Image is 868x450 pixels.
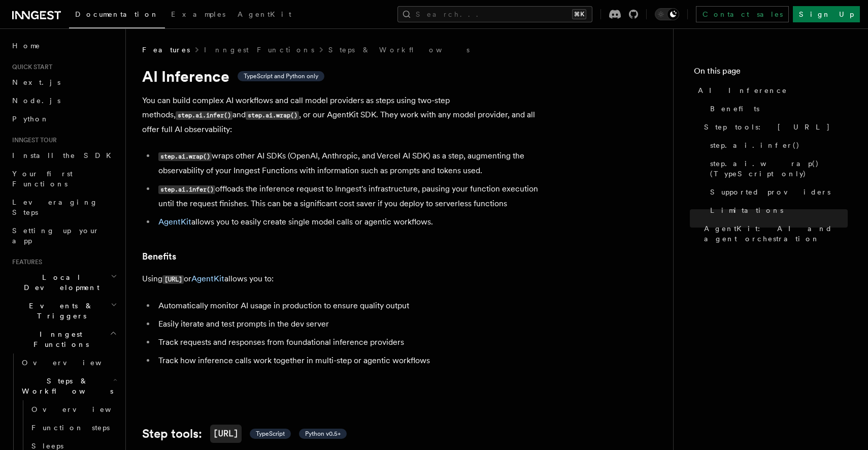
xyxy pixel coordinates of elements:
button: Local Development [8,268,119,297]
code: step.ai.infer() [176,111,232,120]
span: Sleeps [31,442,63,450]
a: Sign Up [793,6,860,22]
button: Toggle dark mode [655,8,679,20]
a: Install the SDK [8,146,119,165]
a: AI Inference [694,81,848,100]
span: AgentKit [238,10,291,18]
a: Home [8,37,119,55]
span: Python [12,115,49,123]
li: offloads the inference request to Inngest's infrastructure, pausing your function execution until... [155,182,548,211]
span: Quick start [8,63,52,71]
a: Supported providers [706,183,848,201]
code: step.ai.wrap() [246,111,299,120]
a: Step tools: [URL] [700,118,848,136]
p: You can build complex AI workflows and call model providers as steps using two-step methods, and ... [142,93,548,137]
a: Examples [165,3,231,27]
span: Local Development [8,272,111,293]
a: AgentKit: AI and agent orchestration [700,219,848,248]
li: Automatically monitor AI usage in production to ensure quality output [155,299,548,313]
a: AgentKit [158,217,191,227]
a: Benefits [142,249,176,264]
span: Function steps [31,424,110,432]
a: Inngest Functions [204,45,314,55]
a: Leveraging Steps [8,193,119,221]
a: Benefits [706,100,848,118]
li: allows you to easily create single model calls or agentic workflows. [155,215,548,229]
span: Limitations [710,205,783,215]
span: Home [12,41,41,51]
span: Steps & Workflows [18,376,113,396]
a: Function steps [27,419,119,437]
code: step.ai.wrap() [158,152,212,161]
li: Track how inference calls work together in multi-step or agentic workflows [155,353,548,368]
span: Examples [171,10,225,18]
span: Inngest tour [8,136,57,144]
a: Setting up your app [8,221,119,250]
code: [URL] [210,425,242,443]
a: Node.js [8,91,119,110]
span: Your first Functions [12,170,73,188]
span: Python v0.5+ [305,430,341,438]
span: Benefits [710,104,759,114]
span: Features [142,45,190,55]
span: Leveraging Steps [12,198,98,216]
span: Overview [31,405,136,413]
code: step.ai.infer() [158,185,215,194]
p: Using or allows you to: [142,272,548,286]
a: Step tools:[URL] TypeScript Python v0.5+ [142,425,347,443]
span: Install the SDK [12,151,117,159]
button: Search...⌘K [397,6,592,22]
li: Track requests and responses from foundational inference providers [155,335,548,349]
a: Python [8,110,119,128]
span: AgentKit: AI and agent orchestration [704,223,848,244]
li: Easily iterate and test prompts in the dev server [155,317,548,331]
span: Inngest Functions [8,329,110,349]
span: Next.js [12,78,60,86]
a: AgentKit [191,274,224,283]
a: AgentKit [231,3,297,27]
span: Overview [22,359,126,367]
span: Node.js [12,97,60,105]
span: Supported providers [710,187,830,197]
a: step.ai.infer() [706,136,848,154]
a: Limitations [706,201,848,219]
a: Steps & Workflows [328,45,470,55]
a: Your first Functions [8,165,119,193]
a: step.ai.wrap() (TypeScript only) [706,154,848,183]
span: Events & Triggers [8,301,111,321]
button: Events & Triggers [8,297,119,325]
h1: AI Inference [142,67,548,85]
h4: On this page [694,65,848,81]
span: Features [8,258,42,266]
span: AI Inference [698,85,787,95]
button: Inngest Functions [8,325,119,353]
a: Contact sales [696,6,789,22]
span: Setting up your app [12,227,99,245]
span: step.ai.infer() [710,140,800,150]
a: Overview [27,400,119,419]
a: Documentation [69,3,165,28]
code: [URL] [162,275,184,284]
li: wraps other AI SDKs (OpenAI, Anthropic, and Vercel AI SDK) as a step, augmenting the observabilit... [155,149,548,178]
kbd: ⌘K [572,9,586,19]
span: TypeScript [256,430,285,438]
span: Step tools: [URL] [704,122,830,132]
span: step.ai.wrap() (TypeScript only) [710,158,848,179]
button: Steps & Workflows [18,372,119,400]
span: TypeScript and Python only [244,72,318,80]
a: Overview [18,353,119,372]
span: Documentation [75,10,159,18]
a: Next.js [8,73,119,91]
